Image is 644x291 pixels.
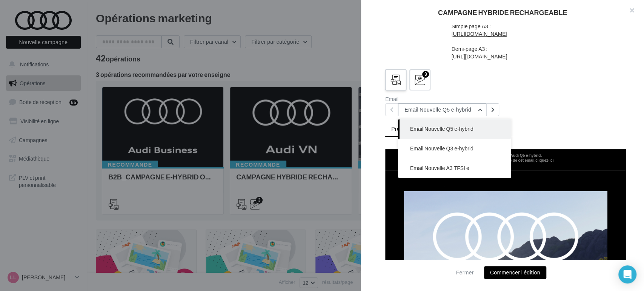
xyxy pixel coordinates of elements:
span: Email Nouvelle Q3 e-hybrid [410,145,473,152]
a: [URL][DOMAIN_NAME] [452,31,507,37]
a: cliquez-ici [150,9,168,13]
b: Découvrez la Nouvelle Audi Q5 e-hybrid. [84,4,157,8]
button: Email Nouvelle Q5 e-hybrid [398,103,486,116]
button: Email Nouvelle Q5 e-hybrid [398,119,511,139]
div: Simple page A3 : [452,23,620,30]
div: 3 [422,71,429,78]
button: Email Nouvelle A3 TFSI e [398,158,511,178]
button: Email Nouvelle Q3 e-hybrid [398,139,511,158]
div: Demi-page A3 : [452,30,620,60]
button: Fermer [453,268,476,277]
a: [URL][DOMAIN_NAME] [452,53,507,60]
span: Email Nouvelle A3 TFSI e [410,165,469,171]
div: Open Intercom Messenger [618,265,636,283]
font: Pour voir une version en ligne de cet email, [72,9,169,13]
span: Email Nouvelle Q5 e-hybrid [410,126,473,132]
div: CAMPAGNE HYBRIDE RECHARGEABLE [373,9,632,16]
div: Email [385,96,503,102]
button: Commencer l'édition [484,266,546,279]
